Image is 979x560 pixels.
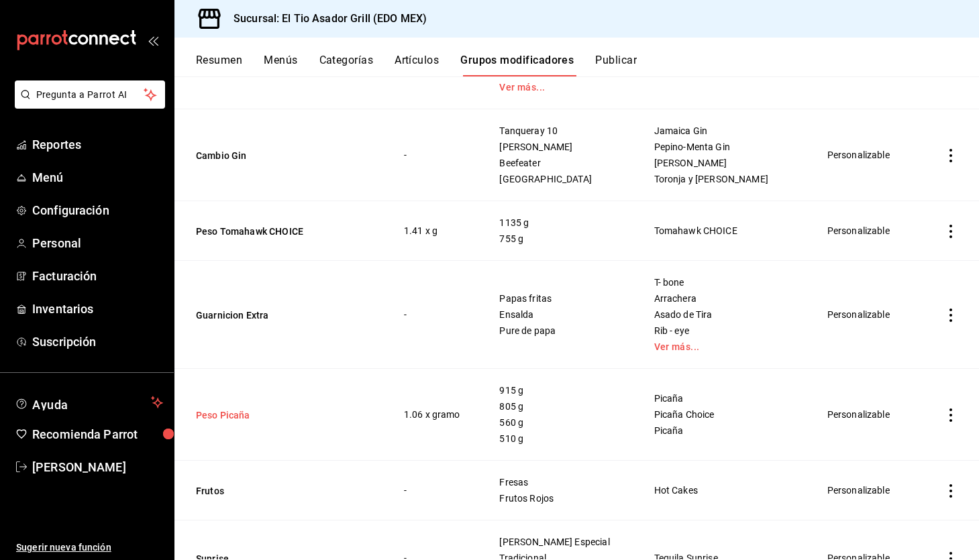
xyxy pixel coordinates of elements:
td: - [388,109,483,201]
button: Pregunta a Parrot AI [15,80,165,109]
button: actions [944,149,958,162]
span: Tomahawk CHOICE [654,226,794,235]
button: Grupos modificadores [460,54,574,76]
td: Personalizable [811,260,923,368]
a: Ver más... [499,82,620,92]
span: 915 g [499,386,620,395]
span: Inventarios [32,300,163,318]
span: Asado de Tira [654,310,794,319]
button: Peso Picaña [196,408,357,422]
td: - [388,260,483,368]
span: Configuración [32,201,163,219]
button: actions [944,408,958,422]
span: Personal [32,234,163,252]
span: 755 g [499,234,620,243]
span: Picaña Choice [654,410,794,419]
span: Frutos Rojos [499,494,620,503]
span: Picaña [654,394,794,403]
div: navigation tabs [196,54,979,76]
span: Toronja y [PERSON_NAME] [654,174,794,184]
span: Ensalda [499,310,620,319]
span: Papas fritas [499,294,620,303]
span: [GEOGRAPHIC_DATA] [499,174,620,184]
span: Pure de papa [499,326,620,335]
button: Categorías [319,54,374,76]
span: 510 g [499,434,620,443]
span: Pregunta a Parrot AI [36,88,144,102]
button: actions [944,225,958,238]
span: 805 g [499,402,620,411]
button: Peso Tomahawk CHOICE [196,225,357,238]
h3: Sucursal: El Tio Asador Grill (EDO MEX) [223,11,427,27]
button: open_drawer_menu [148,35,158,46]
span: Pepino-Menta Gin [654,142,794,152]
td: Personalizable [811,368,923,460]
td: 1.06 x gramo [388,368,483,460]
button: Menús [264,54,297,76]
span: Facturación [32,267,163,285]
button: Resumen [196,54,242,76]
td: - [388,460,483,520]
span: Fresas [499,478,620,487]
span: Suscripción [32,333,163,351]
span: Tanqueray 10 [499,126,620,135]
span: Rib - eye [654,326,794,335]
button: Cambio Gin [196,149,357,162]
span: Beefeater [499,158,620,168]
span: Reportes [32,135,163,154]
span: Ayuda [32,394,146,410]
span: [PERSON_NAME] [32,458,163,476]
span: [PERSON_NAME] [499,142,620,152]
span: T- bone [654,278,794,287]
span: Jamaica Gin [654,126,794,135]
span: Recomienda Parrot [32,425,163,443]
td: Personalizable [811,201,923,260]
a: Ver más... [654,342,794,351]
span: Hot Cakes [654,486,794,495]
span: Arrachera [654,294,794,303]
span: Sugerir nueva función [16,541,163,555]
td: 1.41 x g [388,201,483,260]
span: [PERSON_NAME] Especial [499,537,620,547]
span: 1135 g [499,218,620,227]
span: Picaña [654,426,794,435]
td: Personalizable [811,109,923,201]
button: actions [944,484,958,498]
td: Personalizable [811,460,923,520]
button: Artículos [395,54,439,76]
span: 560 g [499,418,620,427]
span: [PERSON_NAME] [654,158,794,168]
button: Guarnicion Extra [196,309,357,322]
button: Publicar [595,54,637,76]
a: Pregunta a Parrot AI [9,97,165,111]
span: Menú [32,168,163,186]
button: Frutos [196,484,357,498]
button: actions [944,309,958,322]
